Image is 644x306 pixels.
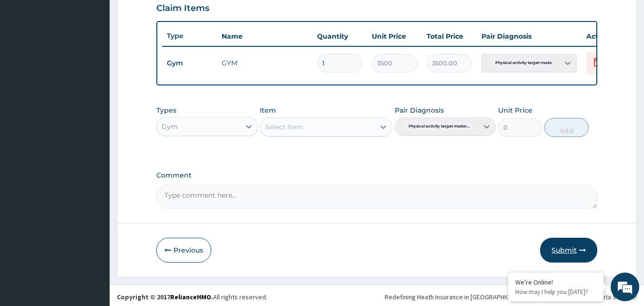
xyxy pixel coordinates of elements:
label: Unit Price [498,106,532,115]
p: How may I help you today? [515,288,596,296]
td: GYM [217,53,312,73]
a: RelianceHMO [170,293,211,301]
div: Redefining Heath Insurance in [GEOGRAPHIC_DATA] using Telemedicine and Data Science! [385,292,637,302]
th: Actions [582,27,629,46]
span: We're online! [55,92,132,189]
label: Item [260,106,276,115]
h3: Claim Items [156,3,209,14]
button: Previous [156,238,211,263]
strong: Copyright © 2017 . [117,293,213,301]
label: Comment [156,171,598,179]
th: Pair Diagnosis [477,27,582,46]
div: We're Online! [515,278,596,286]
button: Add [544,118,589,137]
th: Quantity [312,27,367,46]
th: Unit Price [367,27,422,46]
label: Types [156,106,176,115]
div: Minimize live chat window [156,5,179,28]
label: Pair Diagnosis [395,106,444,115]
div: Select Item [265,122,303,132]
div: Chat with us now [50,53,160,66]
img: d_794563401_company_1708531726252_794563401 [18,48,39,72]
div: Gym [162,122,178,131]
textarea: Type your message and hit 'Enter' [5,204,182,238]
th: Name [217,27,312,46]
button: Submit [540,238,597,263]
th: Total Price [422,27,477,46]
th: Type [162,27,217,45]
td: Gym [162,54,217,72]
